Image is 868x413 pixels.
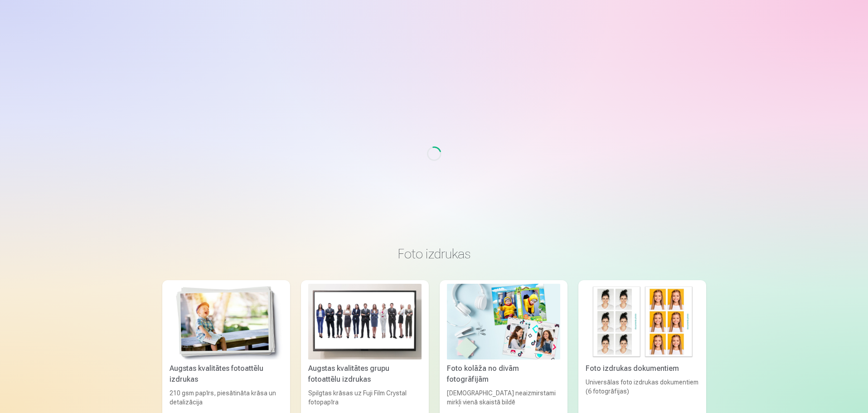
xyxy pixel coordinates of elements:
div: Universālas foto izdrukas dokumentiem (6 fotogrāfijas) [582,378,703,407]
div: Foto kolāža no divām fotogrāfijām [443,363,564,385]
div: 210 gsm papīrs, piesātināta krāsa un detalizācija [166,389,286,407]
img: Foto izdrukas dokumentiem [586,284,699,360]
img: Foto kolāža no divām fotogrāfijām [447,284,560,360]
img: Augstas kvalitātes fotoattēlu izdrukas [170,284,283,360]
div: [DEMOGRAPHIC_DATA] neaizmirstami mirkļi vienā skaistā bildē [443,389,564,407]
img: Augstas kvalitātes grupu fotoattēlu izdrukas [308,284,422,360]
div: Augstas kvalitātes grupu fotoattēlu izdrukas [305,363,425,385]
div: Augstas kvalitātes fotoattēlu izdrukas [166,363,286,385]
div: Foto izdrukas dokumentiem [582,363,703,374]
h3: Foto izdrukas [170,246,699,262]
div: Spilgtas krāsas uz Fuji Film Crystal fotopapīra [305,389,425,407]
